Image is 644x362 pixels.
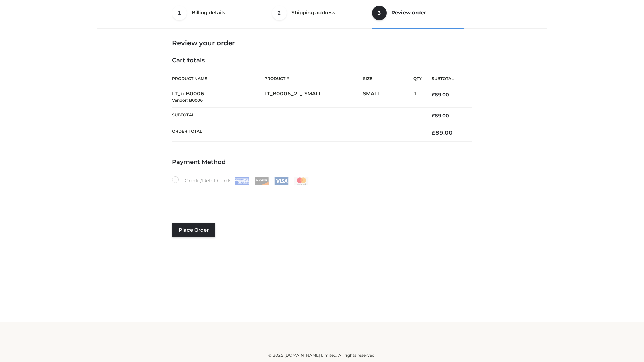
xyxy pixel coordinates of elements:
label: Credit/Debit Cards [172,176,309,185]
span: £ [432,129,435,136]
th: Order Total [172,124,422,142]
iframe: Secure payment input frame [171,184,471,208]
h3: Review your order [172,39,472,47]
th: Product # [264,71,363,86]
span: £ [432,113,435,119]
h4: Payment Method [172,159,472,166]
bdi: 89.00 [432,129,453,136]
img: Discover [255,177,269,185]
img: Amex [235,177,249,185]
td: LT_B0006_2-_-SMALL [264,86,363,108]
small: Vendor: B0006 [172,98,203,103]
th: Subtotal [172,107,422,124]
th: Subtotal [422,71,472,86]
th: Product Name [172,71,264,86]
span: £ [432,92,435,98]
div: © 2025 [DOMAIN_NAME] Limited. All rights reserved. [100,352,544,359]
button: Place order [172,223,215,237]
td: SMALL [363,86,413,108]
td: 1 [413,86,422,108]
bdi: 89.00 [432,113,449,119]
td: LT_b-B0006 [172,86,264,108]
img: Visa [274,177,289,185]
img: Mastercard [294,177,309,185]
th: Size [363,71,410,86]
bdi: 89.00 [432,92,449,98]
h4: Cart totals [172,57,472,64]
th: Qty [413,71,422,86]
